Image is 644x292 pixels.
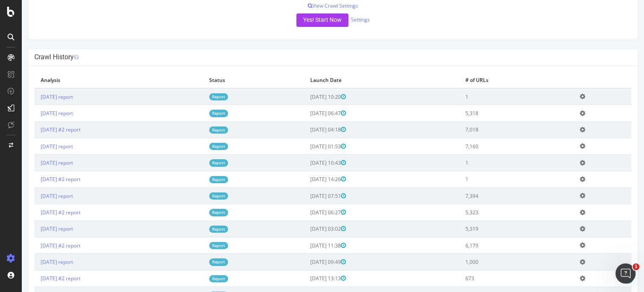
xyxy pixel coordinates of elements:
[13,53,610,61] h4: Crawl History
[288,258,324,266] span: [DATE] 09:49
[187,275,206,282] a: Report
[187,192,206,200] a: Report
[437,105,552,121] td: 5,318
[437,171,552,187] td: 1
[437,138,552,155] td: 7,160
[288,159,324,166] span: [DATE] 10:43
[288,242,324,249] span: [DATE] 11:38
[187,242,206,249] a: Report
[187,258,206,266] a: Report
[288,126,324,133] span: [DATE] 04:18
[437,204,552,221] td: 5,323
[187,126,206,134] a: Report
[13,72,181,88] th: Analysis
[187,143,206,150] a: Report
[633,263,639,270] span: 1
[19,258,51,266] a: [DATE] report
[275,13,327,27] button: Yes! Start Now
[19,159,51,166] a: [DATE] report
[19,209,59,216] a: [DATE] #2 report
[437,155,552,171] td: 1
[288,176,324,183] span: [DATE] 14:26
[187,209,206,216] a: Report
[437,270,552,287] td: 673
[437,254,552,270] td: 1,000
[187,226,206,233] a: Report
[282,72,437,88] th: Launch Date
[288,110,324,117] span: [DATE] 06:47
[19,110,51,117] a: [DATE] report
[13,2,610,9] p: View Crawl Settings
[187,110,206,117] a: Report
[288,93,324,100] span: [DATE] 10:20
[288,192,324,200] span: [DATE] 07:51
[437,88,552,105] td: 1
[19,93,51,100] a: [DATE] report
[187,176,206,183] a: Report
[437,188,552,204] td: 7,394
[19,242,59,249] a: [DATE] #2 report
[187,93,206,100] a: Report
[288,225,324,232] span: [DATE] 03:02
[615,263,636,284] iframe: Intercom live chat
[437,221,552,237] td: 5,319
[437,72,552,88] th: # of URLs
[181,72,282,88] th: Status
[19,225,51,232] a: [DATE] report
[437,121,552,138] td: 7,018
[437,237,552,254] td: 6,179
[19,192,51,200] a: [DATE] report
[288,209,324,216] span: [DATE] 06:27
[19,143,51,150] a: [DATE] report
[187,159,206,166] a: Report
[19,176,59,183] a: [DATE] #2 report
[19,275,59,282] a: [DATE] #2 report
[288,275,324,282] span: [DATE] 13:13
[288,143,324,150] span: [DATE] 01:53
[329,16,348,23] a: Settings
[19,126,59,133] a: [DATE] #2 report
